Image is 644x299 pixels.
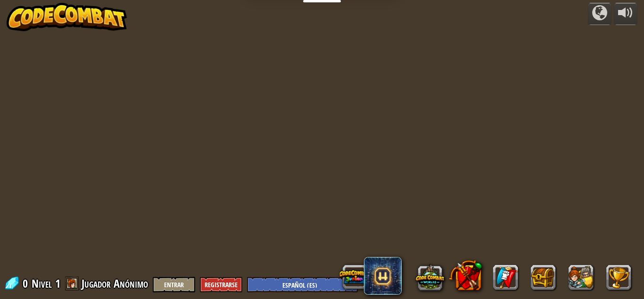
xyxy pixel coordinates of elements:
button: Registrarse [200,277,242,292]
span: 0 [23,276,31,291]
span: Jugador Anónimo [82,276,148,291]
button: Campañas [588,3,611,25]
span: Nivel [32,276,52,291]
span: 1 [55,276,60,291]
button: Entrar [153,277,195,292]
button: Ajustar volúmen [614,3,637,25]
img: CodeCombat - Learn how to code by playing a game [7,3,127,31]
